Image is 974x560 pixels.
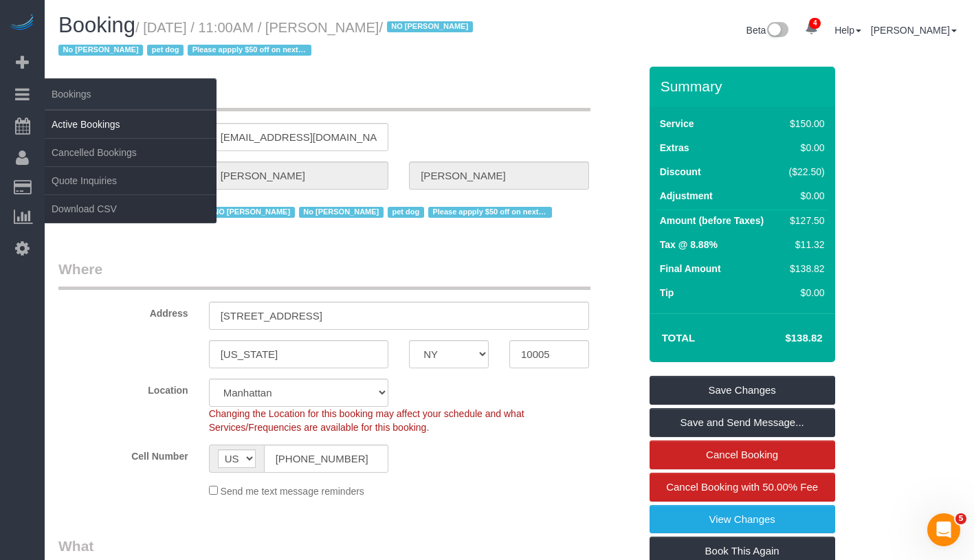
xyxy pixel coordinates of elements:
[409,161,589,190] input: Last Name
[927,513,960,546] iframe: Intercom live chat
[834,25,861,36] a: Help
[58,80,590,111] legend: Who
[660,262,721,276] label: Final Amount
[661,78,828,94] h3: Summary
[660,117,694,131] label: Service
[58,20,477,58] small: / [DATE] / 11:00AM / [PERSON_NAME]
[147,45,184,56] span: pet dog
[650,440,835,469] a: Cancel Booking
[45,139,217,166] a: Cancelled Bookings
[798,14,825,44] a: 4
[209,123,389,151] input: Email
[955,513,966,524] span: 5
[784,214,825,227] div: $127.50
[660,238,718,251] label: Tax @ 8.88%
[48,379,199,397] label: Location
[45,167,217,194] a: Quote Inquiries
[744,333,822,344] h4: $138.82
[58,45,143,56] span: No [PERSON_NAME]
[209,207,295,218] span: NO [PERSON_NAME]
[784,238,825,251] div: $11.32
[8,14,36,33] img: Automaid Logo
[746,25,789,36] a: Beta
[387,21,473,32] span: NO [PERSON_NAME]
[650,408,835,437] a: Save and Send Message...
[48,445,199,463] label: Cell Number
[660,165,701,179] label: Discount
[784,117,825,131] div: $150.00
[809,18,821,29] span: 4
[660,141,689,155] label: Extras
[209,408,524,433] span: Changing the Location for this booking may affect your schedule and what Services/Frequencies are...
[45,110,217,223] ul: Bookings
[428,207,552,218] span: Please appply $50 off on next cleaning after [DATE]
[58,13,135,37] span: Booking
[264,445,389,473] input: Cell Number
[660,189,713,203] label: Adjustment
[188,45,311,56] span: Please appply $50 off on next cleaning after [DATE]
[209,161,389,190] input: First Name
[650,505,835,534] a: View Changes
[660,214,764,227] label: Amount (before Taxes)
[45,195,217,223] a: Download CSV
[650,473,835,502] a: Cancel Booking with 50.00% Fee
[784,286,825,300] div: $0.00
[509,340,589,368] input: Zip Code
[766,22,788,40] img: New interface
[388,207,424,218] span: pet dog
[784,141,825,155] div: $0.00
[660,286,674,300] label: Tip
[784,165,825,179] div: ($22.50)
[58,259,590,290] legend: Where
[666,481,818,493] span: Cancel Booking with 50.00% Fee
[48,302,199,320] label: Address
[784,189,825,203] div: $0.00
[650,376,835,405] a: Save Changes
[209,340,389,368] input: City
[871,25,957,36] a: [PERSON_NAME]
[784,262,825,276] div: $138.82
[662,332,696,344] strong: Total
[45,111,217,138] a: Active Bookings
[299,207,384,218] span: No [PERSON_NAME]
[221,486,364,497] span: Send me text message reminders
[45,78,217,110] span: Bookings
